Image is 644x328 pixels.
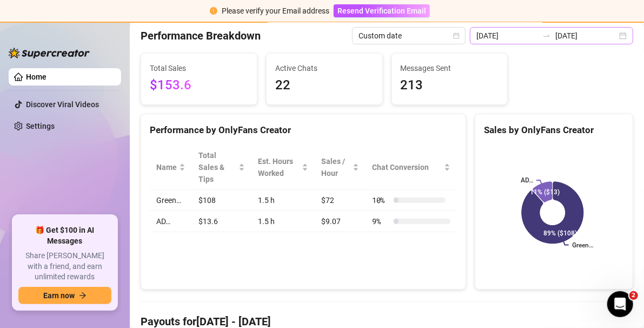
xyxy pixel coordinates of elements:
[26,73,47,81] a: Home
[572,241,593,249] text: Green…
[43,291,75,300] span: Earn now
[607,291,633,317] iframe: Intercom live chat
[401,75,499,96] span: 213
[358,28,459,44] span: Custom date
[150,211,192,232] td: AD…
[156,161,177,173] span: Name
[192,190,251,211] td: $108
[150,62,248,74] span: Total Sales
[141,28,261,43] h4: Performance Breakdown
[192,211,251,232] td: $13.6
[372,194,389,206] span: 10 %
[18,225,111,246] span: 🎁 Get $100 in AI Messages
[18,251,111,283] span: Share [PERSON_NAME] with a friend, and earn unlimited rewards
[372,161,442,173] span: Chat Conversion
[315,211,366,232] td: $9.07
[258,155,300,179] div: Est. Hours Worked
[150,190,192,211] td: Green…
[150,123,457,137] div: Performance by OnlyFans Creator
[210,7,217,15] span: exclamation-circle
[150,145,192,190] th: Name
[366,145,457,190] th: Chat Conversion
[321,155,350,179] span: Sales / Hour
[18,287,111,304] button: Earn nowarrow-right
[222,5,329,17] div: Please verify your Email address
[192,145,251,190] th: Total Sales & Tips
[198,149,236,185] span: Total Sales & Tips
[9,48,90,58] img: logo-BBDzfeDw.svg
[26,100,99,109] a: Discover Viral Videos
[315,190,366,211] td: $72
[26,122,55,130] a: Settings
[484,123,624,137] div: Sales by OnlyFans Creator
[629,291,638,300] span: 2
[251,190,315,211] td: 1.5 h
[251,211,315,232] td: 1.5 h
[555,30,617,42] input: End date
[150,75,248,96] span: $153.6
[372,215,389,227] span: 9 %
[542,31,551,40] span: to
[476,30,538,42] input: Start date
[275,62,374,74] span: Active Chats
[315,145,366,190] th: Sales / Hour
[79,292,87,299] span: arrow-right
[334,4,430,17] button: Resend Verification Email
[275,75,374,96] span: 22
[521,176,533,184] text: AD…
[453,32,460,39] span: calendar
[542,31,551,40] span: swap-right
[401,62,499,74] span: Messages Sent
[337,6,426,15] span: Resend Verification Email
